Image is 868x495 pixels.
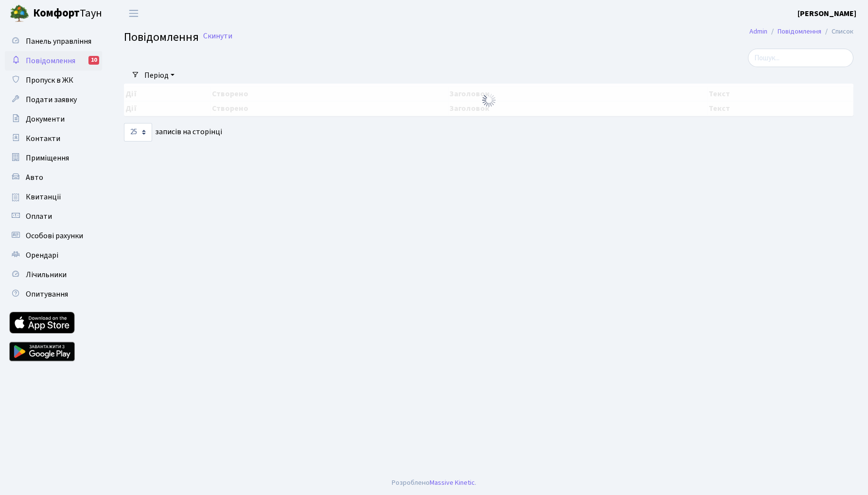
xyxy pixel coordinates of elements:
[124,29,199,46] span: Повідомлення
[26,289,68,300] span: Опитування
[798,8,856,19] b: [PERSON_NAME]
[392,477,476,488] div: Розроблено .
[26,250,58,261] span: Орендарі
[798,8,856,19] a: [PERSON_NAME]
[5,71,102,90] a: Пропуск в ЖК
[203,32,232,41] a: Скинути
[124,123,222,141] label: записів на сторінці
[26,230,83,241] span: Особові рахунки
[26,75,73,86] span: Пропуск в ЖК
[5,90,102,109] a: Подати заявку
[26,94,77,105] span: Подати заявку
[821,26,853,37] li: Список
[124,123,152,141] select: записів на сторінці
[5,168,102,187] a: Авто
[5,51,102,71] a: Повідомлення10
[26,153,69,163] span: Приміщення
[122,5,146,21] button: Переключити навігацію
[5,265,102,284] a: Лічильники
[481,92,497,108] img: Обробка...
[5,284,102,304] a: Опитування
[26,36,91,47] span: Панель управління
[10,4,29,23] img: logo.png
[5,187,102,207] a: Квитанції
[33,5,102,22] span: Таун
[88,56,99,65] div: 10
[26,192,61,202] span: Квитанції
[26,172,43,183] span: Авто
[26,114,65,124] span: Документи
[5,129,102,148] a: Контакти
[33,5,80,21] b: Комфорт
[26,133,60,144] span: Контакти
[5,246,102,265] a: Орендарі
[26,211,52,222] span: Оплати
[749,26,767,36] a: Admin
[778,26,821,36] a: Повідомлення
[26,55,75,66] span: Повідомлення
[430,477,475,488] a: Massive Kinetic
[5,226,102,246] a: Особові рахунки
[5,32,102,51] a: Панель управління
[735,21,868,42] nav: breadcrumb
[5,148,102,168] a: Приміщення
[748,49,853,67] input: Пошук...
[5,207,102,226] a: Оплати
[26,269,67,280] span: Лічильники
[140,67,178,84] a: Період
[5,109,102,129] a: Документи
